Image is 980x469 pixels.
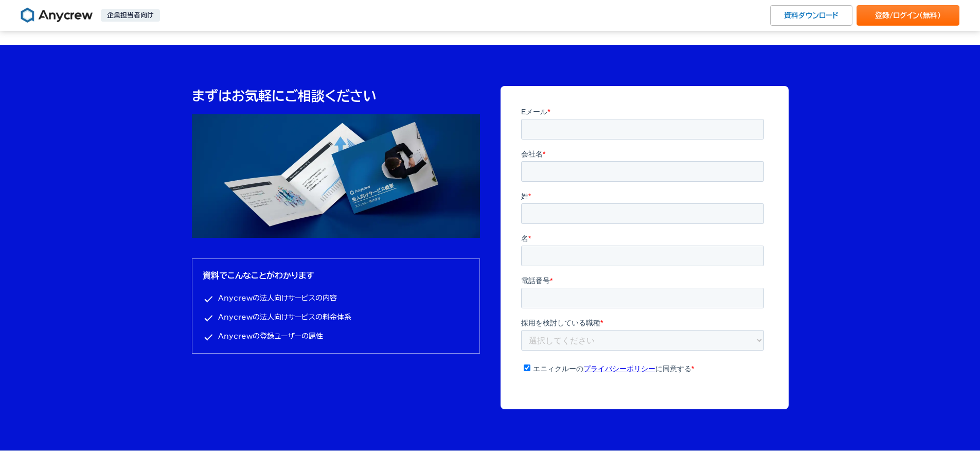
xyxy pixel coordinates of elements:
li: Anycrewの法人向けサービスの料金体系 [203,311,469,324]
a: 資料ダウンロード [770,5,852,26]
iframe: Form 0 [521,107,768,389]
img: Anycrew [21,7,93,24]
li: Anycrewの法人向けサービスの内容 [203,292,469,305]
h3: 資料でこんなことがわかります [203,269,469,282]
a: 登録/ログイン（無料） [857,5,959,26]
span: （無料） [919,12,941,19]
p: まずはお気軽にご相談ください [192,86,480,106]
li: Anycrewの登録ユーザーの属性 [203,330,469,343]
p: 企業担当者向け [101,9,160,22]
